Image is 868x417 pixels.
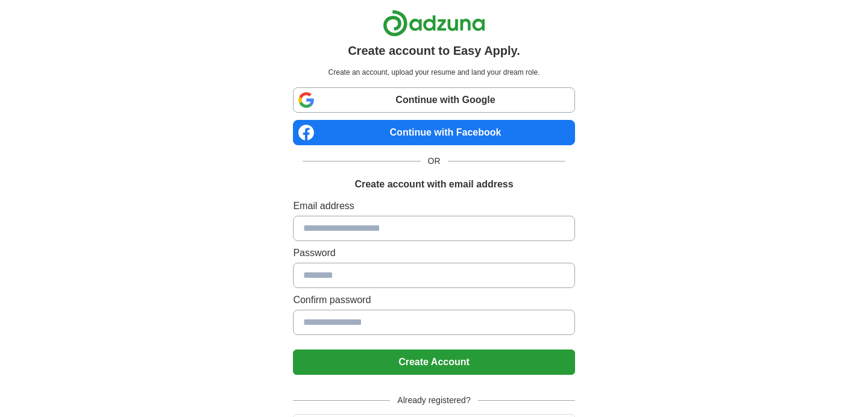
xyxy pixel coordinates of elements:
label: Email address [293,199,574,213]
span: OR [421,155,448,168]
h1: Create account to Easy Apply. [348,42,520,60]
p: Create an account, upload your resume and land your dream role. [295,67,572,78]
button: Create Account [293,350,574,375]
a: Continue with Facebook [293,120,574,145]
h1: Create account with email address [354,177,513,192]
span: Already registered? [390,394,477,407]
img: Adzuna logo [383,10,485,37]
label: Password [293,246,574,260]
a: Continue with Google [293,87,574,113]
label: Confirm password [293,293,574,307]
